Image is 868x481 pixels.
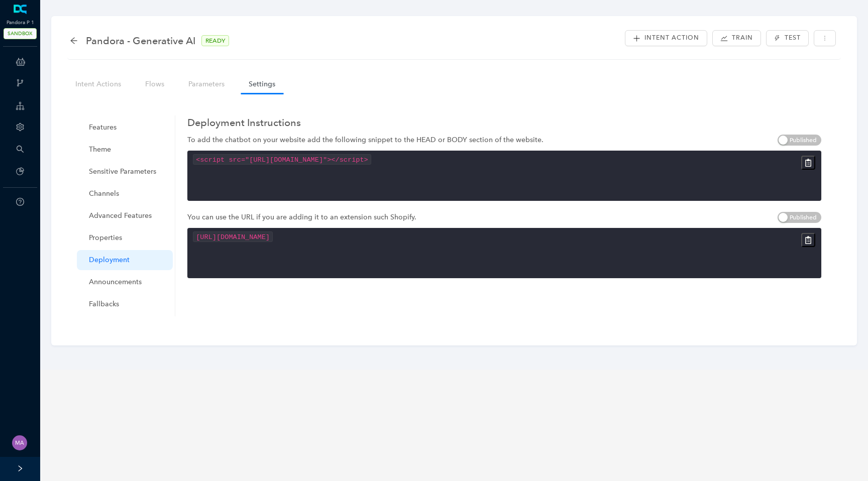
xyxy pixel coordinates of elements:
[89,250,165,270] span: Deployment
[89,117,165,138] span: Features
[201,35,229,46] span: READY
[241,75,283,93] a: Settings
[193,154,372,165] code: <script src="[URL][DOMAIN_NAME]"></script>
[822,35,828,41] span: more
[12,435,27,450] img: 261dd2395eed1481b052019273ba48bf
[187,213,416,221] span: You can use the URL if you are adding it to an extension such Shopify.
[89,140,165,160] span: Theme
[67,75,129,93] a: Intent Actions
[814,30,836,46] button: more
[766,30,808,46] button: thunderboltTest
[16,198,24,206] span: question-circle
[785,33,801,43] span: Test
[625,30,707,46] button: plusIntent Action
[720,35,728,42] span: stock
[16,145,24,153] span: search
[644,33,699,43] span: Intent Action
[89,294,165,314] span: Fallbacks
[712,30,761,46] button: stock Train
[86,33,195,49] span: Pandora - Generative AI
[70,37,78,45] div: back
[89,206,165,226] span: Advanced Features
[70,37,78,45] span: arrow-left
[16,167,24,175] span: pie-chart
[89,272,165,292] span: Announcements
[16,123,24,131] span: setting
[89,162,165,182] span: Sensitive Parameters
[16,79,24,87] span: branches
[732,33,753,43] span: Train
[180,75,233,93] a: Parameters
[137,75,172,93] a: Flows
[187,136,544,144] span: To add the chatbot on your website add the following snippet to the HEAD or BODY section of the w...
[633,35,640,42] span: plus
[193,231,273,242] code: [URL][DOMAIN_NAME]
[4,28,37,39] span: SANDBOX
[89,228,165,248] span: Properties
[89,184,165,204] span: Channels
[187,115,821,130] h4: Deployment Instructions
[774,35,780,41] span: thunderbolt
